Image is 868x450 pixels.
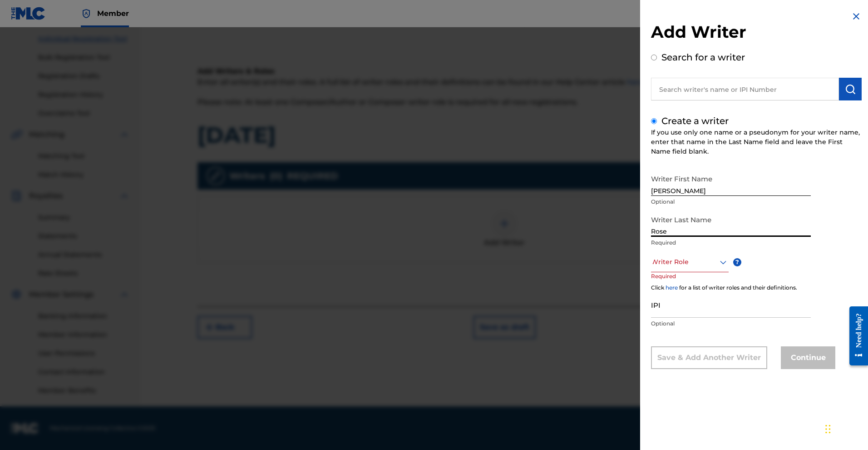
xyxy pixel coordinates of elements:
img: Top Rightsholder [81,8,92,19]
label: Create a writer [661,115,729,126]
iframe: Resource Center [843,296,868,376]
span: Member [97,8,129,19]
p: Required [651,272,686,293]
h2: Add Writer [651,22,862,45]
iframe: Chat Widget [823,406,868,450]
div: Drag [825,415,831,443]
img: MLC Logo [11,7,46,20]
span: ? [733,258,741,266]
p: Required [651,239,811,247]
input: Search writer's name or IPI Number [651,78,839,100]
div: Click for a list of writer roles and their definitions. [651,284,862,292]
p: Optional [651,320,811,328]
div: If you use only one name or a pseudonym for your writer name, enter that name in the Last Name fi... [651,128,862,156]
img: Search Works [845,84,856,95]
a: here [666,284,678,291]
label: Search for a writer [661,52,745,63]
p: Optional [651,198,811,206]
